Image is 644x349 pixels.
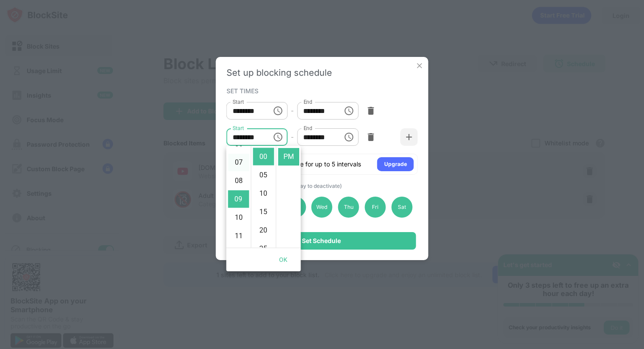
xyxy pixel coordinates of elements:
[228,227,249,245] li: 11 hours
[226,67,418,78] div: Set up blocking schedule
[391,197,412,218] div: Sat
[291,106,294,116] div: -
[253,185,274,202] li: 10 minutes
[269,102,287,120] button: Choose time, selected time is 12:00 AM
[277,183,342,189] span: (Click a day to deactivate)
[340,102,357,120] button: Choose time, selected time is 6:00 PM
[233,124,244,132] label: Start
[253,166,274,184] li: 5 minutes
[228,209,249,226] li: 10 hours
[302,237,341,244] div: Set Schedule
[338,197,359,218] div: Thu
[226,182,416,189] div: SELECTED DAYS
[415,61,424,70] img: x-button.svg
[228,190,249,208] li: 9 hours
[228,172,249,190] li: 8 hours
[253,222,274,239] li: 20 minutes
[340,128,357,146] button: Choose time, selected time is 11:55 PM
[384,160,407,169] div: Upgrade
[253,203,274,221] li: 15 minutes
[226,146,251,248] ul: Select hours
[365,197,386,218] div: Fri
[233,98,244,106] label: Start
[251,146,276,248] ul: Select minutes
[278,148,299,166] li: PM
[228,154,249,171] li: 7 hours
[253,240,274,257] li: 25 minutes
[303,124,312,132] label: End
[291,132,294,142] div: -
[311,197,333,218] div: Wed
[269,128,287,146] button: Choose time, selected time is 9:00 PM
[303,98,312,106] label: End
[269,252,297,268] button: OK
[253,148,274,166] li: 0 minutes
[226,87,416,94] div: SET TIMES
[276,146,301,248] ul: Select meridiem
